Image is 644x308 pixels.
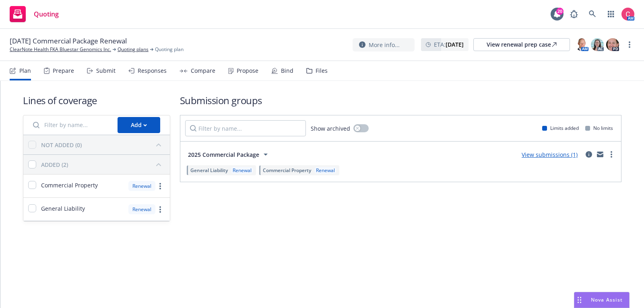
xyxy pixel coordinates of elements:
span: General Liability [41,204,85,213]
div: Plan [19,68,31,74]
div: NOT ADDED (0) [41,141,82,149]
a: View submissions (1) [522,151,578,158]
input: Filter by name... [28,117,113,133]
div: Bind [281,68,293,74]
div: No limits [585,125,613,131]
a: Report a Bug [566,6,582,22]
img: photo [591,38,604,51]
div: Renewal [128,204,155,214]
a: mail [595,150,605,159]
a: more [625,40,634,49]
span: Quoting plan [155,46,184,53]
span: ETA : [434,40,464,49]
a: View renewal prep case [473,38,570,51]
h1: Submission groups [180,94,621,107]
button: Nova Assist [574,292,630,308]
div: Limits added [542,125,579,131]
input: Filter by name... [185,120,306,136]
img: photo [606,38,619,51]
div: Responses [138,68,167,74]
div: 20 [556,8,563,15]
h1: Lines of coverage [23,94,170,107]
div: Renewal [231,167,253,174]
div: Prepare [53,68,74,74]
a: more [155,205,165,214]
button: Add [118,117,160,133]
button: 2025 Commercial Package [185,146,273,162]
div: Submit [96,68,116,74]
span: General Liability [190,167,228,174]
button: More info... [353,38,415,51]
div: Add [131,117,147,133]
button: ADDED (2) [41,158,165,171]
div: Compare [191,68,215,74]
img: photo [621,8,634,21]
a: ClearNote Health FKA Bluestar Genomics Inc. [10,46,111,53]
div: Files [316,68,328,74]
strong: [DATE] [446,41,464,48]
div: Propose [237,68,258,74]
div: Renewal [314,167,336,174]
button: NOT ADDED (0) [41,138,165,151]
a: more [155,181,165,191]
span: Commercial Property [41,181,98,189]
a: Quoting plans [118,46,149,53]
span: Show archived [311,124,350,133]
div: Renewal [128,181,155,191]
span: Nova Assist [591,296,623,303]
span: More info... [369,41,400,49]
img: photo [576,38,588,51]
div: Drag to move [574,292,584,308]
a: Search [584,6,601,22]
span: Quoting [34,11,59,17]
span: 2025 Commercial Package [188,150,259,159]
a: Quoting [6,3,62,25]
a: more [607,150,616,159]
span: Commercial Property [263,167,311,174]
div: View renewal prep case [487,39,557,51]
span: [DATE] Commercial Package Renewal [10,36,127,46]
a: circleInformation [584,150,594,159]
a: Switch app [603,6,619,22]
div: ADDED (2) [41,160,68,169]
